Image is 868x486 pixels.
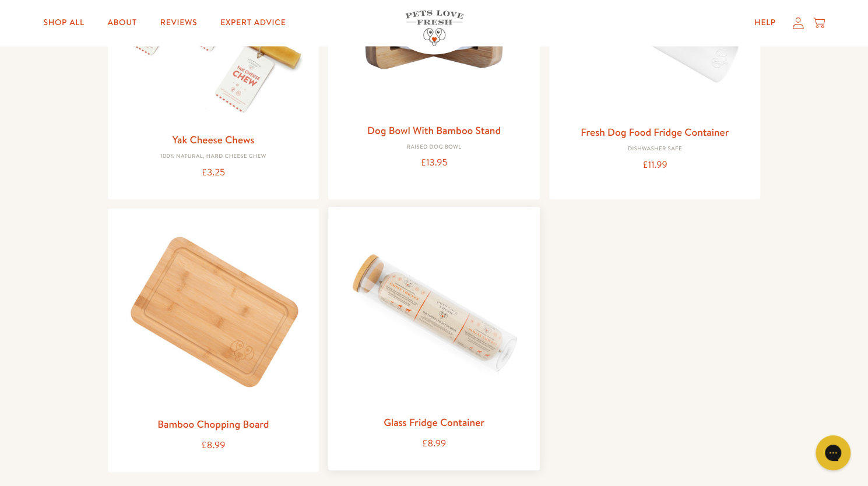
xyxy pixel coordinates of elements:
img: Bamboo Chopping Board [117,218,310,411]
div: 100% natural, hard cheese chew [117,153,310,160]
a: Reviews [151,12,206,35]
img: Glass Fridge Container [338,216,530,409]
div: £13.95 [338,155,530,171]
div: Dishwasher Safe [558,146,751,153]
div: £3.25 [117,165,310,181]
a: Shop All [34,12,93,35]
a: Expert Advice [211,12,295,35]
a: Dog Bowl With Bamboo Stand [367,123,501,138]
img: Pets Love Fresh [405,10,463,46]
div: £11.99 [558,157,751,173]
a: Help [745,12,785,35]
a: Yak Cheese Chews [172,132,254,147]
div: £8.99 [117,438,310,453]
iframe: Gorgias live chat messenger [810,431,856,474]
a: Glass Fridge Container [384,415,484,429]
a: Bamboo Chopping Board [157,417,269,431]
div: £8.99 [338,436,530,452]
a: About [99,12,146,35]
div: Raised Dog Bowl [338,144,530,151]
a: Fresh Dog Food Fridge Container [581,125,729,139]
